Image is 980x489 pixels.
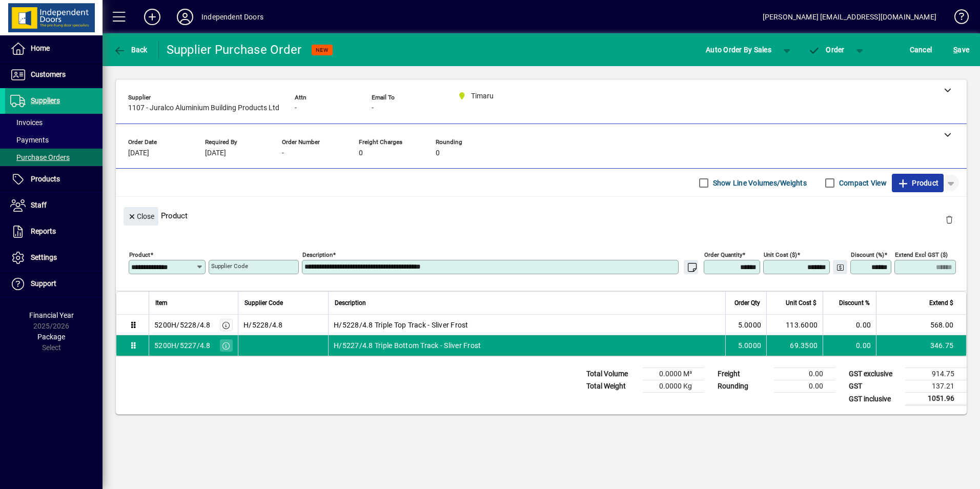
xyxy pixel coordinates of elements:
[111,40,150,59] button: Back
[833,260,847,274] button: Change Price Levels
[201,9,263,25] div: Independent Doors
[897,175,938,191] span: Product
[876,315,966,335] td: 568.00
[31,44,50,52] span: Home
[892,174,944,192] button: Product
[121,211,161,220] app-page-header-button: Close
[953,42,969,58] span: ave
[734,297,760,309] span: Order Qty
[910,42,932,58] span: Cancel
[316,47,329,53] span: NEW
[947,2,967,35] a: Knowledge Base
[929,297,953,309] span: Extend $
[895,251,948,258] mat-label: Extend excl GST ($)
[808,46,845,54] span: Order
[5,219,103,244] a: Reports
[823,335,876,356] td: 0.00
[31,70,66,78] span: Customers
[803,40,850,59] button: Order
[136,8,169,26] button: Add
[436,149,440,157] span: 0
[581,380,643,393] td: Total Weight
[937,215,962,224] app-page-header-button: Delete
[5,167,103,192] a: Products
[763,9,936,25] div: [PERSON_NAME] [EMAIL_ADDRESS][DOMAIN_NAME]
[786,297,816,309] span: Unit Cost $
[31,227,56,235] span: Reports
[31,96,60,105] span: Suppliers
[334,320,468,330] span: H/5228/4.8 Triple Top Track - Sliver Frost
[905,368,967,380] td: 914.75
[5,193,103,218] a: Staff
[701,40,777,59] button: Auto Order By Sales
[334,340,481,351] span: H/5227/4.8 Triple Bottom Track - Sliver Frost
[10,153,70,161] span: Purchase Orders
[725,335,766,356] td: 5.0000
[205,149,226,157] span: [DATE]
[211,262,248,270] mat-label: Supplier Code
[5,149,103,166] a: Purchase Orders
[704,251,742,258] mat-label: Order Quantity
[103,40,159,59] app-page-header-button: Back
[712,380,774,393] td: Rounding
[372,104,374,112] span: -
[10,118,43,127] span: Invoices
[29,311,74,319] span: Financial Year
[31,175,60,183] span: Products
[837,178,887,188] label: Compact View
[581,368,643,380] td: Total Volume
[844,368,905,380] td: GST exclusive
[5,36,103,62] a: Home
[359,149,363,157] span: 0
[37,333,65,341] span: Package
[937,207,962,232] button: Delete
[774,368,835,380] td: 0.00
[5,62,103,88] a: Customers
[905,393,967,405] td: 1051.96
[766,315,823,335] td: 113.6000
[766,335,823,356] td: 69.3500
[953,46,957,54] span: S
[951,40,972,59] button: Save
[238,315,328,335] td: H/5228/4.8
[905,380,967,393] td: 137.21
[129,251,150,258] mat-label: Product
[10,136,49,144] span: Payments
[844,380,905,393] td: GST
[31,253,57,261] span: Settings
[711,178,807,188] label: Show Line Volumes/Weights
[335,297,366,309] span: Description
[169,8,201,26] button: Profile
[643,380,704,393] td: 0.0000 Kg
[302,251,333,258] mat-label: Description
[31,201,47,209] span: Staff
[128,208,154,225] span: Close
[774,380,835,393] td: 0.00
[244,297,283,309] span: Supplier Code
[5,271,103,297] a: Support
[128,104,279,112] span: 1107 - Juralco Aluminium Building Products Ltd
[876,335,966,356] td: 346.75
[295,104,297,112] span: -
[128,149,149,157] span: [DATE]
[5,245,103,271] a: Settings
[31,279,56,288] span: Support
[706,42,771,58] span: Auto Order By Sales
[712,368,774,380] td: Freight
[113,46,148,54] span: Back
[167,42,302,58] div: Supplier Purchase Order
[725,315,766,335] td: 5.0000
[5,114,103,131] a: Invoices
[844,393,905,405] td: GST inclusive
[839,297,870,309] span: Discount %
[116,197,967,234] div: Product
[851,251,884,258] mat-label: Discount (%)
[155,297,168,309] span: Item
[154,340,211,351] div: 5200H/5227/4.8
[5,131,103,149] a: Payments
[764,251,797,258] mat-label: Unit Cost ($)
[124,207,158,226] button: Close
[154,320,211,330] div: 5200H/5228/4.8
[643,368,704,380] td: 0.0000 M³
[282,149,284,157] span: -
